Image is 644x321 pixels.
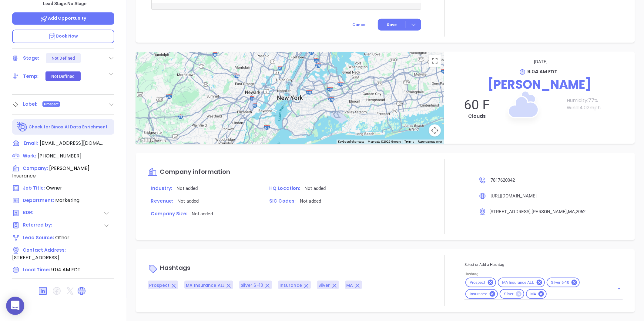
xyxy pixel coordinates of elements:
a: Terms (opens in new tab) [404,139,414,144]
span: Revenue: [151,198,173,204]
span: Not added [176,186,198,191]
span: Insurance [280,282,302,288]
button: Save [378,19,421,31]
span: Job Title: [23,185,45,191]
span: Prospect [466,280,489,285]
span: [PHONE_NUMBER] [38,152,82,159]
div: Insurance [465,289,498,299]
span: , 2062 [575,209,586,214]
span: SIC Codes: [269,198,296,204]
span: Owner [46,184,62,191]
div: Silver 6-10 [547,278,580,287]
span: [PERSON_NAME] Insurance [12,165,89,179]
span: Referred by: [23,222,54,229]
span: Department: [23,197,54,204]
span: 9:04 AM EDT [527,68,557,75]
button: Open [615,284,623,293]
span: , [PERSON_NAME] [531,209,567,214]
img: Google [137,136,157,144]
span: Prospect [149,282,169,288]
span: Not added [304,186,326,191]
span: Map data ©2025 Google [368,140,401,143]
span: MA Insurance ALL [498,280,538,285]
span: Book Now [49,33,78,39]
span: Prospect [44,101,59,108]
div: Stage: [23,54,39,63]
p: Select or Add a Hashtag [465,261,623,268]
span: BDR: [23,209,54,217]
span: Lead Source: [23,234,54,241]
span: Email: [24,140,38,147]
div: Label: [23,100,38,109]
div: Prospect [465,278,496,287]
span: MA [527,292,540,297]
p: Wind: 4.02 mph [567,104,629,111]
span: [URL][DOMAIN_NAME] [491,193,537,199]
button: Keyboard shortcuts [338,140,364,144]
span: Not added [177,198,199,204]
span: Contact Address: [23,247,66,253]
span: HQ Location: [269,185,300,191]
a: Open this area in Google Maps (opens a new window) [137,136,157,144]
span: , MA [567,209,575,214]
span: [STREET_ADDRESS] [489,209,531,214]
span: [STREET_ADDRESS] [12,254,59,261]
span: Save [387,22,397,28]
span: Insurance [466,292,491,297]
img: Clouds [492,77,552,138]
span: Silver [318,282,330,288]
span: 9:04 AM EDT [51,266,81,273]
span: MA Insurance ALL [186,282,224,288]
img: Ai-Enrich-DaqCidB-.svg [17,122,28,132]
p: Clouds [450,113,504,120]
span: Silver 6-10 [241,282,263,288]
span: Industry: [151,185,172,191]
label: Hashtag [465,273,478,276]
p: Check for Binox AI Data Enrichment [29,124,108,130]
span: Company: [23,165,48,171]
div: Not Defined [51,71,75,81]
span: Cancel [352,22,367,27]
button: Map camera controls [429,124,441,137]
span: Local Time: [23,266,50,273]
div: Temp: [23,72,39,81]
button: Clear [613,287,615,290]
a: Report a map error [418,140,442,143]
span: Add Opportunity [40,15,86,21]
span: Work: [23,153,36,159]
p: Humidity: 77 % [567,97,629,104]
button: Toggle fullscreen view [429,55,441,67]
span: 7817620042 [491,177,515,183]
p: [DATE] [453,58,629,66]
div: Not Defined [52,53,75,63]
div: Silver [500,289,524,299]
span: Not added [300,198,321,204]
span: [EMAIL_ADDRESS][DOMAIN_NAME] [40,140,103,147]
p: [PERSON_NAME] [450,75,629,94]
span: Company information [160,167,230,176]
span: Company Size: [151,210,187,217]
button: Cancel [341,19,378,31]
p: 60 F [450,97,504,113]
span: MA [347,282,353,288]
span: Hashtags [160,264,190,272]
span: Silver [500,292,517,297]
div: MA Insurance ALL [498,278,545,287]
span: Silver 6-10 [547,280,573,285]
div: MA [526,289,547,299]
span: Other [55,234,69,241]
span: Marketing [55,197,79,204]
a: Company information [148,169,230,176]
span: Not added [192,211,213,217]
